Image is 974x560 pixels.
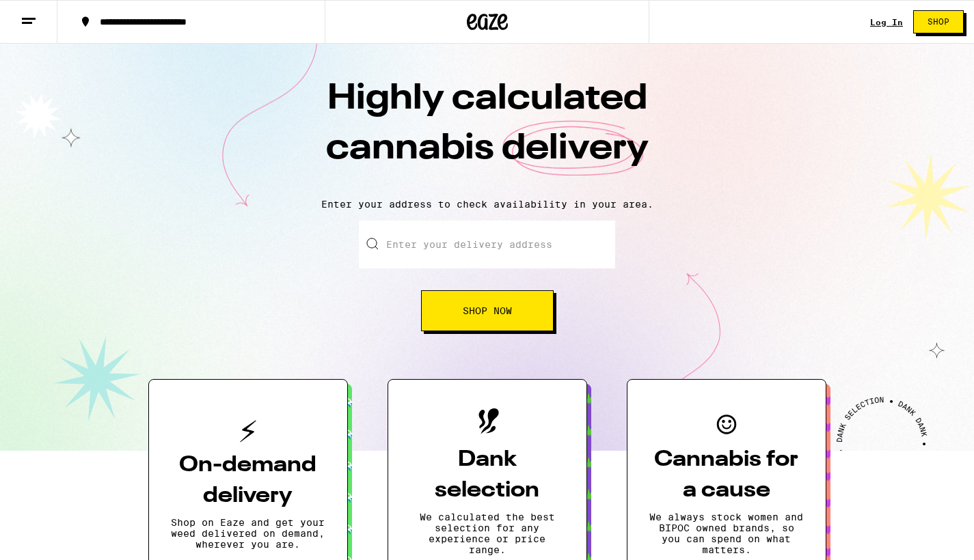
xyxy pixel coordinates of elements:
[463,306,512,316] span: Shop Now
[410,512,565,555] p: We calculated the best selection for any experience or price range.
[171,450,325,512] h3: On-demand delivery
[248,74,727,188] h1: Highly calculated cannabis delivery
[649,445,804,506] h3: Cannabis for a cause
[649,512,804,555] p: We always stock women and BIPOC owned brands, so you can spend on what matters.
[913,10,964,33] button: Shop
[359,221,615,268] input: Enter your delivery address
[171,517,325,550] p: Shop on Eaze and get your weed delivered on demand, wherever you are.
[870,18,903,27] a: Log In
[928,18,949,26] span: Shop
[410,445,565,506] h3: Dank selection
[421,290,554,331] button: Shop Now
[903,10,974,33] a: Shop
[14,199,960,210] p: Enter your address to check availability in your area.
